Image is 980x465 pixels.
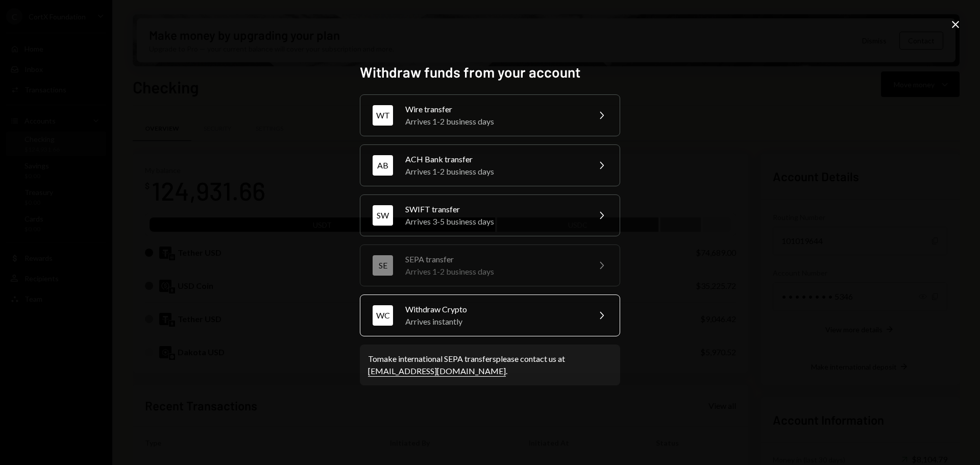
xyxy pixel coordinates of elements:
button: ABACH Bank transferArrives 1-2 business days [360,144,620,186]
div: SEPA transfer [405,253,583,265]
button: SESEPA transferArrives 1-2 business days [360,244,620,286]
div: Wire transfer [405,103,583,115]
a: [EMAIL_ADDRESS][DOMAIN_NAME] [368,366,506,377]
div: SW [373,205,393,226]
button: SWSWIFT transferArrives 3-5 business days [360,194,620,236]
div: To make international SEPA transfers please contact us at . [368,353,612,377]
h2: Withdraw funds from your account [360,62,620,82]
button: WTWire transferArrives 1-2 business days [360,94,620,136]
div: SE [373,255,393,276]
div: ACH Bank transfer [405,153,583,165]
div: Arrives 1-2 business days [405,265,583,278]
div: Withdraw Crypto [405,303,583,315]
button: WCWithdraw CryptoArrives instantly [360,295,620,336]
div: Arrives 1-2 business days [405,165,583,178]
div: Arrives 3-5 business days [405,215,583,228]
div: Arrives 1-2 business days [405,115,583,128]
div: WC [373,305,393,326]
div: Arrives instantly [405,315,583,328]
div: AB [373,155,393,176]
div: WT [373,105,393,126]
div: SWIFT transfer [405,203,583,215]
